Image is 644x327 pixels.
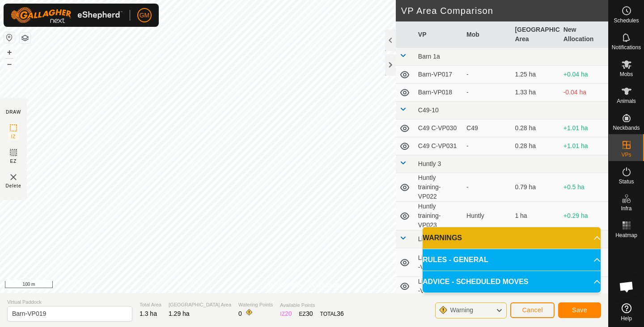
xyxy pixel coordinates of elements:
th: New Allocation [560,21,608,48]
span: Help [621,316,632,321]
a: Help [609,300,644,325]
span: Barn 1a [418,53,440,60]
span: Available Points [280,302,343,309]
span: Huntly 3 [418,160,441,167]
td: +0.5 ha [560,173,608,202]
span: Heatmap [615,233,637,238]
td: +1.01 ha [560,119,608,137]
div: - [466,88,508,97]
td: 0.28 ha [511,119,559,137]
td: Huntly training-VP023 [415,202,463,230]
span: EZ [10,158,17,165]
th: VP [415,21,463,48]
div: - [466,141,508,151]
span: GM [140,11,150,20]
span: [GEOGRAPHIC_DATA] Area [169,301,231,309]
span: Neckbands [613,125,640,131]
th: [GEOGRAPHIC_DATA] Area [511,21,559,48]
span: Warning [450,306,473,314]
span: Infra [621,206,631,211]
td: 1.25 ha [511,66,559,84]
span: 20 [285,310,292,317]
p-accordion-header: WARNINGS [423,227,601,249]
td: +0.04 ha [560,66,608,84]
h2: VP Area Comparison [401,5,608,16]
td: Barn-VP018 [415,84,463,102]
span: Total Area [140,301,161,309]
td: C49 C-VP031 [415,137,463,155]
td: Huntly training-VP022 [415,173,463,202]
td: 0.79 ha [511,173,559,202]
span: ADVICE - SCHEDULED MOVES [423,276,528,287]
button: + [4,47,15,58]
button: – [4,59,15,69]
button: Reset Map [4,32,15,43]
span: Status [619,179,634,184]
p-accordion-header: RULES - GENERAL [423,249,601,271]
td: +0.29 ha [560,202,608,230]
th: Mob [463,21,511,48]
td: C49 C-VP030 [415,119,463,137]
span: C49-10 [418,106,439,114]
span: RULES - GENERAL [423,255,488,265]
span: Save [572,306,587,314]
span: Limestone Hill [418,235,458,242]
span: VPs [621,152,631,157]
td: Limestone Flat -VP028 [415,248,463,277]
span: Delete [6,183,21,189]
div: EZ [299,309,313,319]
td: +1.01 ha [560,137,608,155]
img: VP [8,172,19,183]
div: - [466,70,508,79]
div: TOTAL [320,309,344,319]
span: Virtual Paddock [7,298,132,306]
span: IZ [11,133,16,140]
div: C49 [466,123,508,133]
td: 1.33 ha [511,84,559,102]
span: 1.29 ha [169,310,190,317]
div: - [466,183,508,192]
button: Save [558,302,601,318]
span: 1.3 ha [140,310,157,317]
button: Cancel [510,302,555,318]
td: 0.28 ha [511,137,559,155]
td: Barn-VP017 [415,66,463,84]
div: DRAW [6,109,21,115]
div: Huntly [466,211,508,221]
span: Cancel [522,306,543,314]
span: Notifications [612,45,641,50]
div: Open chat [613,273,640,300]
button: Map Layers [20,33,30,43]
span: WARNINGS [423,233,462,243]
img: Gallagher Logo [11,7,123,23]
span: Animals [617,98,636,104]
td: 1 ha [511,202,559,230]
span: Schedules [614,18,639,23]
span: Watering Points [238,301,273,309]
td: Limestone Flat -VP029 [415,277,463,296]
span: 30 [306,310,313,317]
a: Contact Us [313,281,339,289]
p-accordion-header: ADVICE - SCHEDULED MOVES [423,271,601,293]
span: 36 [337,310,344,317]
a: Privacy Policy [269,281,302,289]
div: IZ [280,309,292,319]
td: -0.04 ha [560,84,608,102]
span: 0 [238,310,242,317]
span: Mobs [620,72,633,77]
